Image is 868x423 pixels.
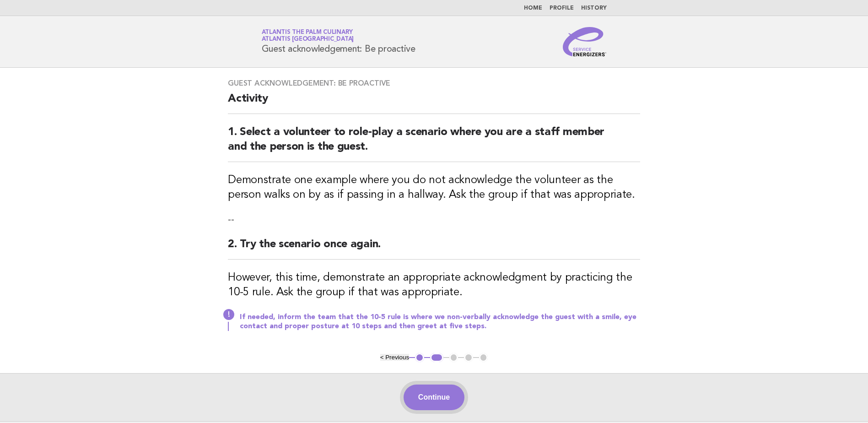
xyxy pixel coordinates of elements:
[228,271,640,300] h3: However, this time, demonstrate an appropriate acknowledgment by practicing the 10-5 rule. Ask th...
[563,27,607,56] img: Service Energizers
[430,353,443,362] button: 2
[380,354,409,361] button: < Previous
[404,385,464,410] button: Continue
[262,30,415,54] h1: Guest acknowledgement: Be proactive
[550,5,574,11] a: Profile
[228,237,640,260] h2: 2. Try the scenario once again.
[262,29,354,42] a: Atlantis The Palm CulinaryAtlantis [GEOGRAPHIC_DATA]
[228,173,640,202] h3: Demonstrate one example where you do not acknowledge the volunteer as the person walks on by as i...
[262,37,354,43] span: Atlantis [GEOGRAPHIC_DATA]
[240,313,640,331] p: If needed, inform the team that the 10-5 rule is where we non-verbally acknowledge the guest with...
[581,5,607,11] a: History
[228,213,640,226] p: --
[524,5,542,11] a: Home
[415,353,424,362] button: 1
[228,79,640,88] h3: Guest acknowledgement: Be proactive
[228,92,640,114] h2: Activity
[228,125,640,162] h2: 1. Select a volunteer to role-play a scenario where you are a staff member and the person is the ...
